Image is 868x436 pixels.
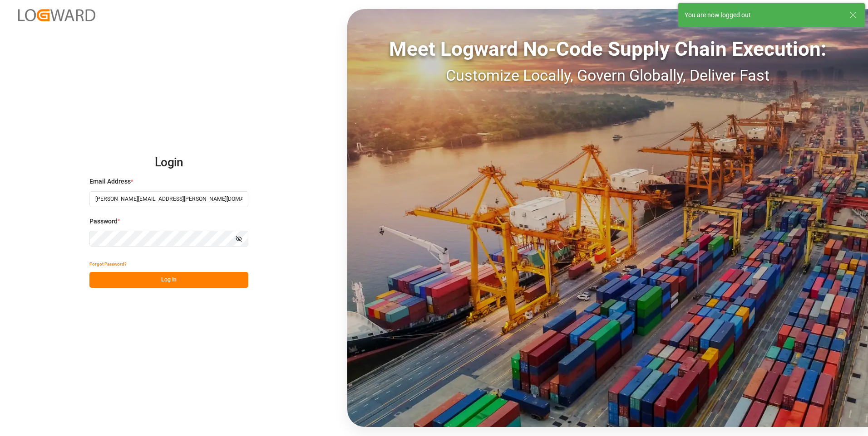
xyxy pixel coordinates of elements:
input: Enter your email [89,191,248,207]
div: Customize Locally, Govern Globally, Deliver Fast [347,64,868,87]
img: Logward_new_orange.png [18,9,95,21]
h2: Login [89,148,248,177]
div: You are now logged out [685,10,841,20]
div: Meet Logward No-Code Supply Chain Execution: [347,34,868,64]
button: Log In [89,272,248,288]
span: Email Address [89,177,131,186]
span: Password [89,217,118,226]
button: Forgot Password? [89,256,127,272]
